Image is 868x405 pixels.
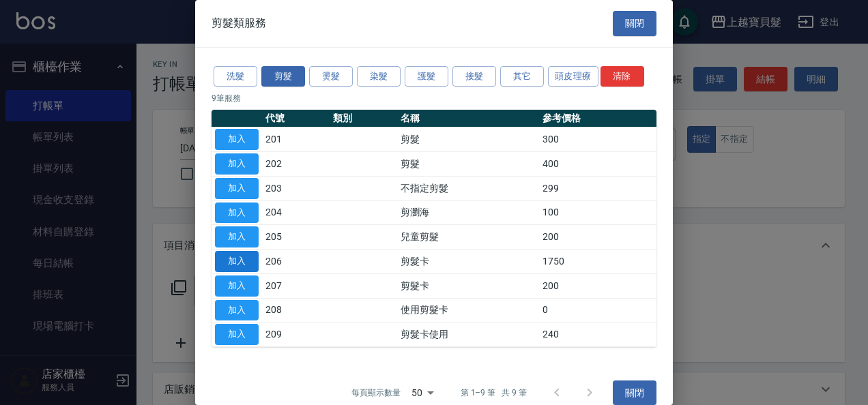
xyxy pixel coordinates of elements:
button: 其它 [500,66,544,87]
span: 剪髮類服務 [212,16,266,30]
td: 208 [262,298,330,322]
td: 240 [539,322,656,347]
td: 200 [539,225,656,250]
button: 加入 [215,226,259,247]
td: 299 [539,176,656,200]
button: 加入 [215,251,259,272]
button: 加入 [215,178,259,199]
td: 200 [539,273,656,298]
button: 剪髮 [261,66,305,87]
td: 209 [262,322,330,347]
td: 206 [262,250,330,274]
td: 0 [539,298,656,322]
p: 每頁顯示數量 [351,387,401,399]
button: 燙髮 [309,66,353,87]
th: 名稱 [397,110,539,127]
td: 300 [539,127,656,152]
td: 204 [262,200,330,225]
td: 剪髮卡 [397,273,539,298]
th: 參考價格 [539,110,656,127]
button: 加入 [215,324,259,345]
td: 剪瀏海 [397,200,539,225]
button: 頭皮理療 [548,66,598,87]
th: 類別 [330,110,397,127]
button: 清除 [601,66,644,87]
button: 加入 [215,300,259,321]
button: 染髮 [357,66,401,87]
p: 9 筆服務 [212,92,656,104]
td: 203 [262,176,330,200]
button: 加入 [215,153,259,175]
td: 1750 [539,250,656,274]
td: 不指定剪髮 [397,176,539,200]
td: 剪髮 [397,127,539,152]
button: 加入 [215,202,259,224]
td: 使用剪髮卡 [397,298,539,322]
button: 洗髮 [214,66,257,87]
td: 202 [262,152,330,177]
td: 剪髮卡使用 [397,322,539,347]
td: 207 [262,273,330,298]
button: 加入 [215,275,259,297]
td: 205 [262,225,330,250]
td: 201 [262,127,330,152]
td: 兒童剪髮 [397,225,539,250]
p: 第 1–9 筆 共 9 筆 [461,387,527,399]
td: 剪髮卡 [397,250,539,274]
td: 剪髮 [397,152,539,177]
td: 400 [539,152,656,177]
button: 加入 [215,129,259,150]
button: 接髮 [452,66,496,87]
th: 代號 [262,110,330,127]
button: 關閉 [613,11,656,36]
td: 100 [539,200,656,225]
button: 護髮 [405,66,448,87]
